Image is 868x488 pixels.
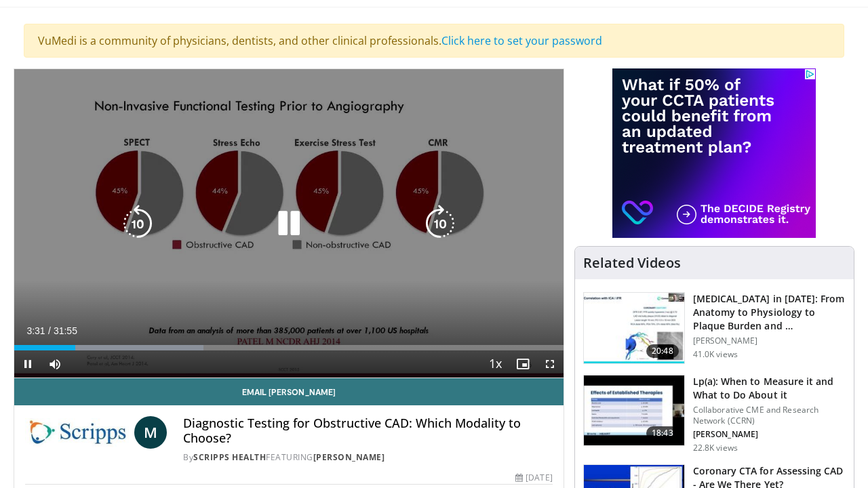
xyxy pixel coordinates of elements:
a: Email [PERSON_NAME] [14,378,564,405]
a: 20:48 [MEDICAL_DATA] in [DATE]: From Anatomy to Physiology to Plaque Burden and … [PERSON_NAME] 4... [583,292,846,364]
button: Playback Rate [482,350,509,378]
span: / [48,325,51,336]
h4: Related Videos [583,255,681,271]
iframe: Advertisement [612,68,816,238]
button: Pause [14,350,41,378]
div: Progress Bar [14,345,564,350]
span: 3:31 [26,325,45,336]
h4: Diagnostic Testing for Obstructive CAD: Which Modality to Choose? [183,416,552,445]
a: Click here to set your password [441,33,602,48]
a: Scripps Health [193,451,266,463]
img: Scripps Health [25,416,129,449]
p: [PERSON_NAME] [693,335,846,346]
img: 7a20132b-96bf-405a-bedd-783937203c38.150x105_q85_crop-smart_upscale.jpg [584,375,684,446]
div: [DATE] [515,472,552,484]
button: Mute [41,350,68,378]
img: 823da73b-7a00-425d-bb7f-45c8b03b10c3.150x105_q85_crop-smart_upscale.jpg [584,293,684,363]
span: 18:43 [646,426,679,440]
h3: Lp(a): When to Measure it and What to Do About it [693,375,846,402]
button: Fullscreen [536,350,564,378]
a: [PERSON_NAME] [313,451,385,463]
div: VuMedi is a community of physicians, dentists, and other clinical professionals. [24,24,844,58]
span: 20:48 [646,344,679,358]
div: By FEATURING [183,451,552,464]
p: Collaborative CME and Research Network (CCRN) [693,405,846,426]
p: 41.0K views [693,349,738,360]
a: 18:43 Lp(a): When to Measure it and What to Do About it Collaborative CME and Research Network (C... [583,375,846,453]
p: 22.8K views [693,443,738,453]
h3: [MEDICAL_DATA] in [DATE]: From Anatomy to Physiology to Plaque Burden and … [693,292,846,333]
p: [PERSON_NAME] [693,429,846,440]
video-js: Video Player [14,69,564,378]
span: 31:55 [54,325,77,336]
button: Enable picture-in-picture mode [509,350,536,378]
a: M [134,416,167,449]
